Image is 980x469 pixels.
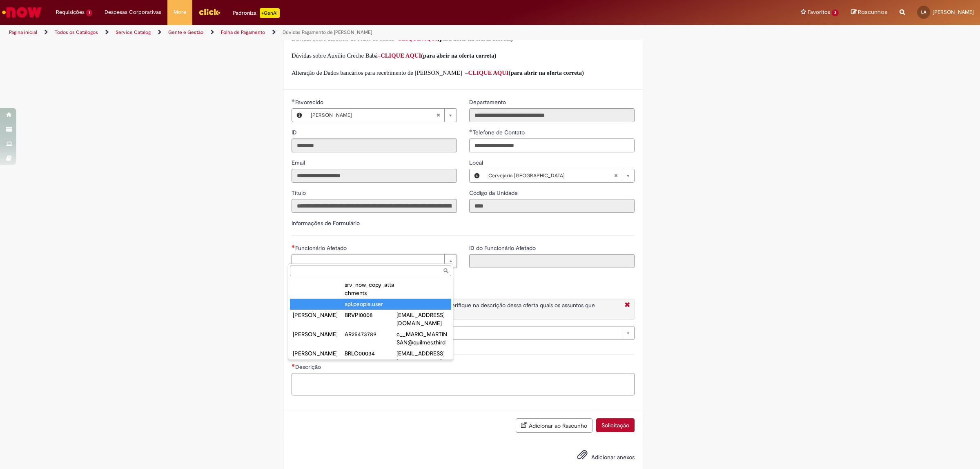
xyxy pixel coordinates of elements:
div: BRVPI0008 [345,311,396,319]
div: BRLO00034 [345,349,396,357]
div: [EMAIL_ADDRESS][DOMAIN_NAME] [396,349,448,366]
div: [EMAIL_ADDRESS][DOMAIN_NAME] [396,311,448,327]
ul: Funcionário Afetado [288,278,453,360]
div: c__MARIO_MARTINSAN@quilmes.third [396,330,448,346]
div: AR25473789 [345,330,396,338]
div: api.people.user [345,300,396,308]
div: [PERSON_NAME] [293,330,345,338]
div: srv_now_copy_attachments [345,281,396,297]
div: [PERSON_NAME] [293,311,345,319]
div: [PERSON_NAME] [293,349,345,357]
